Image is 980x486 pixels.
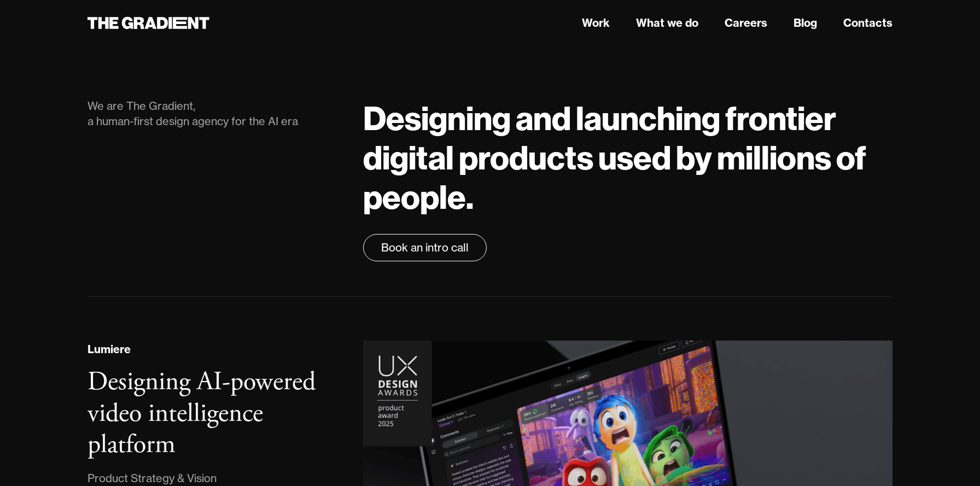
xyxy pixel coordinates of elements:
h1: Designing and launching frontier digital products used by millions of people. [363,98,892,216]
h3: Designing AI-powered video intelligence platform [87,365,316,461]
div: We are The Gradient, a human-first design agency for the AI era [87,98,341,129]
a: Work [582,15,610,31]
a: Contacts [843,15,892,31]
a: What we do [636,15,698,31]
a: Careers [725,15,767,31]
a: Blog [794,15,817,31]
a: Book an intro call [363,234,487,261]
div: Lumiere [87,341,131,358]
